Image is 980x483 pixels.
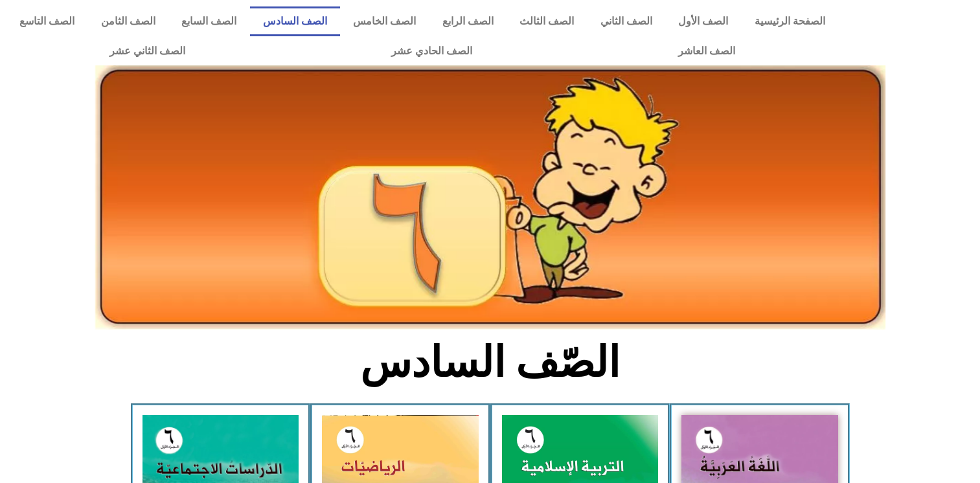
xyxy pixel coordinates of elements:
[276,337,704,388] h2: الصّف السادس
[742,6,839,36] a: الصفحة الرئيسية
[665,6,742,36] a: الصف الأول
[168,6,250,36] a: الصف السابع
[587,6,666,36] a: الصف الثاني
[507,6,587,36] a: الصف الثالث
[575,36,838,66] a: الصف العاشر
[250,6,341,36] a: الصف السادس
[88,6,169,36] a: الصف الثامن
[288,36,575,66] a: الصف الحادي عشر
[340,6,429,36] a: الصف الخامس
[429,6,507,36] a: الصف الرابع
[6,6,88,36] a: الصف التاسع
[6,36,288,66] a: الصف الثاني عشر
